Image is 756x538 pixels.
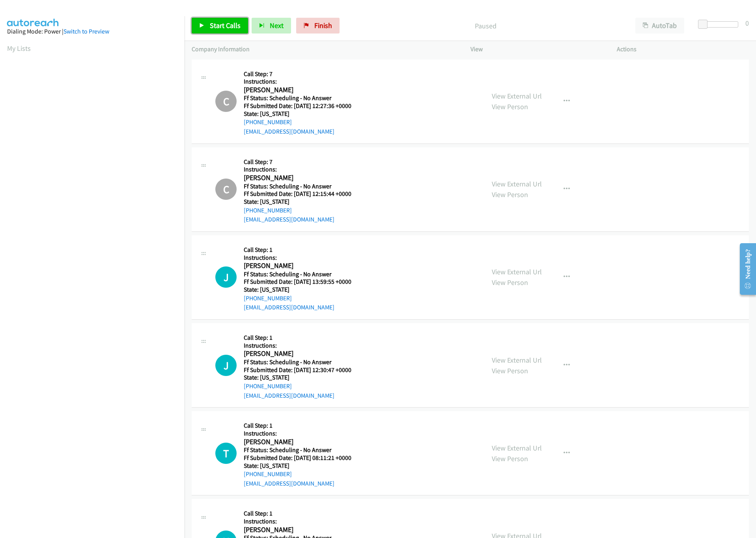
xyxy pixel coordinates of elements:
h5: Ff Status: Scheduling - No Answer [244,270,351,278]
h2: [PERSON_NAME] [244,349,351,358]
div: The call is yet to be attempted [215,266,237,288]
h2: [PERSON_NAME] [244,437,351,447]
div: The call has been skipped [215,91,237,112]
a: [PHONE_NUMBER] [244,294,292,302]
a: View External Url [492,179,542,188]
h2: [PERSON_NAME] [244,525,351,534]
h5: State: [US_STATE] [244,198,351,206]
a: View External Url [492,356,542,365]
h5: Instructions: [244,518,351,525]
h5: Instructions: [244,166,351,173]
p: Paused [350,20,621,31]
h5: Ff Submitted Date: [DATE] 08:11:21 +0000 [244,454,351,462]
button: Next [252,18,291,34]
div: The call has been skipped [215,179,237,200]
a: Finish [296,18,340,34]
a: View Person [492,454,528,463]
a: Switch to Preview [63,28,109,35]
h5: Instructions: [244,342,351,350]
a: [PHONE_NUMBER] [244,382,292,390]
h5: State: [US_STATE] [244,462,351,470]
h1: J [215,355,237,376]
a: [EMAIL_ADDRESS][DOMAIN_NAME] [244,216,334,223]
span: Start Calls [210,21,241,30]
h5: Instructions: [244,430,351,437]
h5: State: [US_STATE] [244,110,351,118]
h5: Ff Status: Scheduling - No Answer [244,358,351,366]
a: [EMAIL_ADDRESS][DOMAIN_NAME] [244,303,334,311]
a: [EMAIL_ADDRESS][DOMAIN_NAME] [244,392,334,399]
h5: Instructions: [244,78,351,86]
iframe: Dialpad [7,61,185,435]
div: 0 [745,18,749,28]
a: View Person [492,102,528,111]
h5: Ff Submitted Date: [DATE] 12:15:44 +0000 [244,190,351,198]
h1: T [215,443,237,464]
h5: Call Step: 7 [244,158,351,166]
a: Start Calls [192,18,248,34]
a: View External Url [492,443,542,452]
p: Actions [617,45,749,54]
h2: [PERSON_NAME] [244,173,351,182]
div: Delay between calls (in seconds) [702,21,738,28]
h1: J [215,266,237,288]
div: Dialing Mode: Power | [7,27,177,36]
h5: Call Step: 7 [244,70,351,78]
div: The call is yet to be attempted [215,355,237,376]
h5: Ff Submitted Date: [DATE] 13:59:55 +0000 [244,278,351,286]
a: View External Url [492,91,542,101]
h5: Call Step: 1 [244,510,351,518]
h1: C [215,91,237,112]
a: [PHONE_NUMBER] [244,118,292,126]
h2: [PERSON_NAME] [244,261,351,270]
a: View Person [492,278,528,287]
span: Finish [314,21,332,30]
h5: State: [US_STATE] [244,286,351,294]
h5: Call Step: 1 [244,422,351,430]
p: View [470,45,603,54]
h5: Instructions: [244,254,351,262]
h1: C [215,179,237,200]
h5: Ff Status: Scheduling - No Answer [244,446,351,454]
h5: Ff Status: Scheduling - No Answer [244,182,351,190]
a: View Person [492,190,528,199]
iframe: Resource Center [734,238,756,300]
h5: Ff Submitted Date: [DATE] 12:27:36 +0000 [244,102,351,110]
a: [EMAIL_ADDRESS][DOMAIN_NAME] [244,128,334,135]
a: [PHONE_NUMBER] [244,207,292,214]
div: The call is yet to be attempted [215,443,237,464]
span: Next [270,21,284,30]
h5: Call Step: 1 [244,246,351,254]
p: Company Information [192,45,456,54]
h5: State: [US_STATE] [244,374,351,382]
h5: Ff Status: Scheduling - No Answer [244,94,351,102]
a: View External Url [492,267,542,276]
h5: Call Step: 1 [244,334,351,342]
a: View Person [492,366,528,375]
a: [PHONE_NUMBER] [244,470,292,478]
button: AutoTab [635,18,684,34]
h2: [PERSON_NAME] [244,86,351,95]
h5: Ff Submitted Date: [DATE] 12:30:47 +0000 [244,366,351,374]
a: My Lists [7,44,31,53]
a: [EMAIL_ADDRESS][DOMAIN_NAME] [244,480,334,487]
